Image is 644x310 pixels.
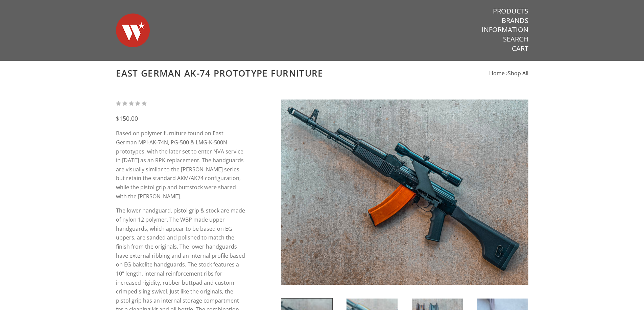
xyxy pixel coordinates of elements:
a: Information [482,25,528,34]
a: Cart [512,44,528,53]
span: $150.00 [116,114,138,122]
a: Home [489,69,505,77]
img: East German AK-74 Prototype Furniture [281,100,528,285]
h1: East German AK-74 Prototype Furniture [116,68,528,79]
a: Brands [502,16,528,25]
a: Products [493,7,528,16]
img: Warsaw Wood Co. [116,7,150,54]
p: Based on polymer furniture found on East German MPi-AK-74N, PG-500 & LMG-K-500N prototypes, with ... [116,129,245,201]
a: Search [503,35,528,44]
a: Shop All [508,69,528,77]
li: › [506,69,528,78]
